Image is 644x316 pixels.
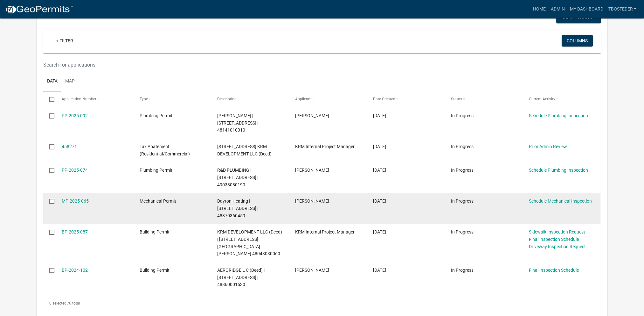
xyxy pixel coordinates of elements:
[529,244,586,249] a: Driveway Inspection Request
[606,3,639,15] a: tbosteder
[49,301,69,305] span: 0 selected /
[61,71,79,92] a: Map
[43,295,601,311] div: 6 total
[43,71,61,92] a: Data
[140,97,148,101] span: Type
[373,113,386,118] span: 08/07/2025
[133,91,211,107] datatable-header-cell: Type
[140,168,172,173] span: Plumbing Permit
[295,97,312,101] span: Applicant
[451,144,474,149] span: In Progress
[217,268,265,287] span: AERORIDGE L C (Deed) | 1009 S JEFFERSON WAY | 48860001530
[451,229,474,234] span: In Progress
[289,91,367,107] datatable-header-cell: Applicant
[567,3,606,15] a: My Dashboard
[451,198,474,204] span: In Progress
[529,268,579,273] a: Final Inspection Schedule
[217,113,258,133] span: Micheal Cosimo | 805 W SALEM AVE | 48141010010
[529,229,585,234] a: Sidewalk Inspection Request
[529,113,588,118] a: Schedule Plumbing Inspection
[373,229,386,234] span: 04/28/2025
[217,198,258,218] span: Dayton Heating | 1208 S H ST | 48870360459
[62,168,88,173] a: PP-2025-074
[562,35,593,47] button: Columns
[373,97,395,101] span: Date Created
[140,113,172,118] span: Plumbing Permit
[451,97,462,101] span: Status
[140,268,170,273] span: Building Permit
[217,229,282,256] span: KRM DEVELOPMENT LLC (Deed) | 1602 E GIRARD AVE | 48043030060
[295,198,329,204] span: Ben Van Syoc
[529,144,567,149] a: Prior Admin Review
[295,168,329,173] span: Kim Amandus
[217,168,258,187] span: R&D PLUMBING | 302 N 20TH ST | 49038080190
[529,97,555,101] span: Current Activity
[373,198,386,204] span: 06/13/2025
[211,91,289,107] datatable-header-cell: Description
[62,268,88,273] a: BP-2024-102
[451,113,474,118] span: In Progress
[367,91,445,107] datatable-header-cell: Date Created
[529,198,592,204] a: Schedule Mechanical Inspection
[451,168,474,173] span: In Progress
[43,58,506,71] input: Search for applications
[56,91,134,107] datatable-header-cell: Application Number
[373,168,386,173] span: 07/02/2025
[295,229,355,234] span: KRM Internal Project Manager
[62,198,89,204] a: MP-2025-065
[140,229,170,234] span: Building Permit
[523,91,600,107] datatable-header-cell: Current Activity
[62,229,88,234] a: BP-2025-087
[51,35,78,47] a: + Filter
[529,237,579,242] a: Final Inspection Schedule
[373,144,386,149] span: 08/01/2025
[451,268,474,273] span: In Progress
[217,97,237,101] span: Description
[530,3,548,15] a: Home
[295,268,329,273] span: tyler
[529,168,588,173] a: Schedule Plumbing Inspection
[295,113,329,118] span: Micheal l Cosimo
[548,3,567,15] a: Admin
[140,144,190,156] span: Tax Abatement (Residential/Commercial)
[373,268,386,273] span: 07/31/2024
[62,97,96,101] span: Application Number
[445,91,523,107] datatable-header-cell: Status
[217,144,272,156] span: 505 N 20TH ST KRM DEVELOPMENT LLC (Deed)
[43,91,55,107] datatable-header-cell: Select
[62,113,88,118] a: PP-2025-092
[295,144,355,149] span: KRM Internal Project Manager
[62,144,77,149] a: 458271
[140,198,176,204] span: Mechanical Permit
